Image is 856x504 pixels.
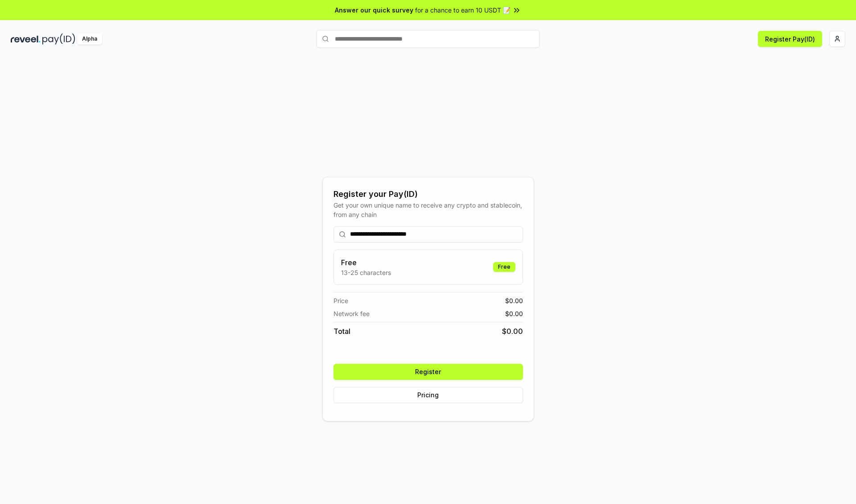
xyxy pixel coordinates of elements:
[415,5,510,15] span: for a chance to earn 10 USDT 📝
[333,188,523,200] div: Register your Pay(ID)
[333,364,523,380] button: Register
[42,33,75,45] img: pay_id
[341,268,391,277] p: 13-25 characters
[333,309,370,318] span: Network fee
[11,33,41,45] img: reveel_dark
[333,326,350,337] span: Total
[505,296,523,305] span: $ 0.00
[335,5,413,15] span: Answer our quick survey
[333,200,523,219] div: Get your own unique name to receive any crypto and stablecoin, from any chain
[493,262,515,272] div: Free
[333,387,523,403] button: Pricing
[758,31,822,47] button: Register Pay(ID)
[502,326,523,337] span: $ 0.00
[333,296,348,305] span: Price
[341,257,391,268] h3: Free
[77,33,102,45] div: Alpha
[505,309,523,318] span: $ 0.00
